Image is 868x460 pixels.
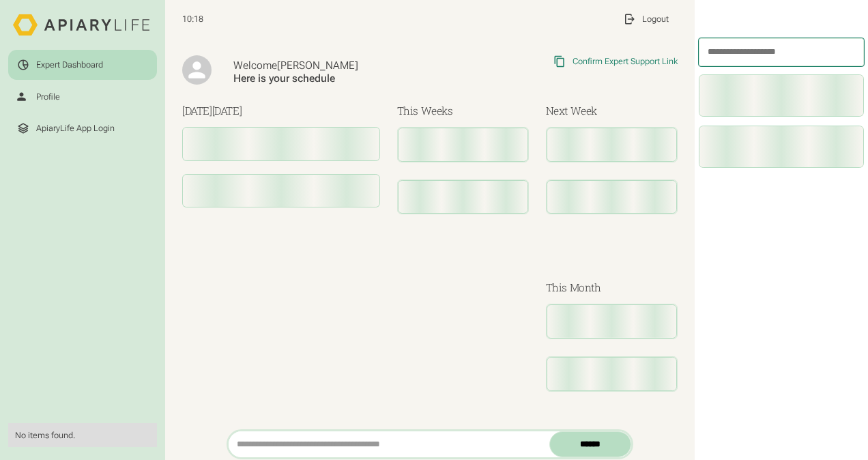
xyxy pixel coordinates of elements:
[573,56,678,67] div: Confirm Expert Support Link
[642,14,669,25] div: Logout
[36,123,115,134] div: ApiaryLife App Login
[36,59,103,70] div: Expert Dashboard
[233,72,454,85] div: Here is your schedule
[8,82,156,111] a: Profile
[36,91,60,102] div: Profile
[233,59,454,72] div: Welcome
[397,103,529,119] h3: This Weeks
[546,280,678,296] h3: This Month
[277,59,358,72] span: [PERSON_NAME]
[546,103,678,119] h3: Next Week
[182,14,203,25] span: 10:18
[212,104,242,117] span: [DATE]
[615,4,678,33] a: Logout
[8,50,156,79] a: Expert Dashboard
[182,103,380,119] h3: [DATE]
[8,113,156,143] a: ApiaryLife App Login
[15,430,149,441] div: No items found.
